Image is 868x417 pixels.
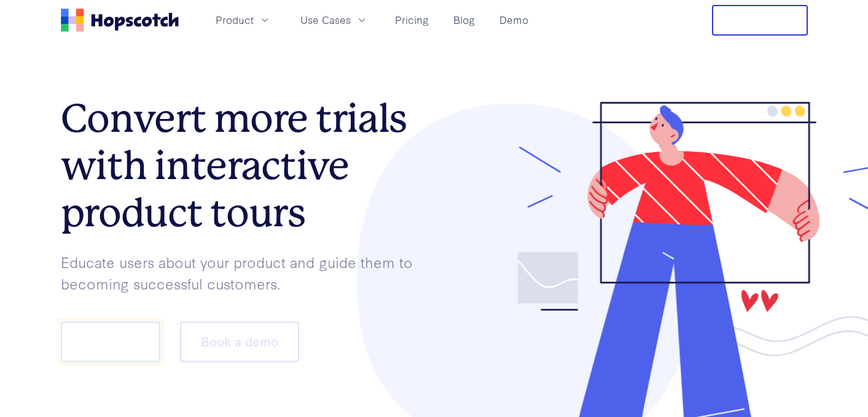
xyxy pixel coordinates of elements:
[495,10,533,30] a: Demo
[390,10,434,30] a: Pricing
[61,9,179,32] a: Home
[216,12,254,28] span: Product
[180,322,299,362] button: Book a demo
[448,10,480,30] a: Blog
[300,12,351,28] span: Use Cases
[61,322,160,362] button: Show me!
[712,5,808,36] button: Free Trial
[208,10,278,30] button: Product
[61,251,434,294] p: Educate users about your product and guide them to becoming successful customers.
[293,10,375,30] button: Use Cases
[61,95,434,236] h1: Convert more trials with interactive product tours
